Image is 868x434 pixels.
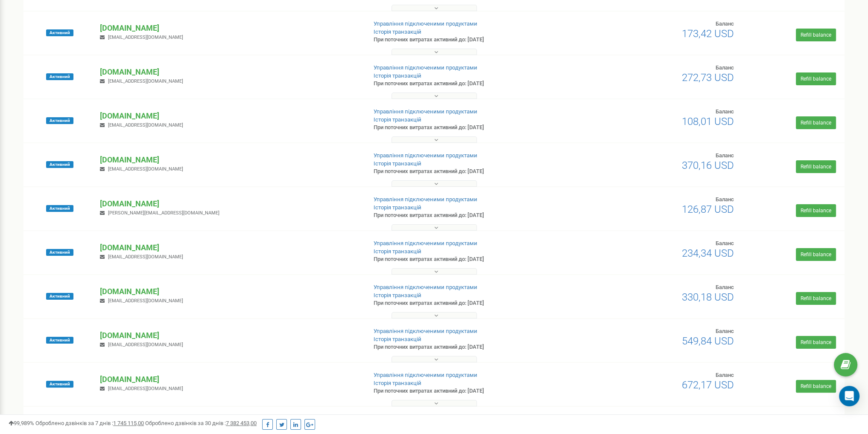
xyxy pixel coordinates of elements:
[46,161,73,168] span: Активний
[796,292,836,305] a: Refill balance
[682,335,734,347] span: 549,84 USD
[374,255,565,263] p: При поточних витратах активний до: [DATE]
[682,116,734,127] span: 108,01 USD
[46,117,73,124] span: Активний
[682,291,734,303] span: 330,18 USD
[374,336,421,342] a: Історія транзакцій
[374,116,421,123] a: Історія транзакцій
[716,328,734,334] span: Баланс
[374,292,421,298] a: Історія транзакцій
[796,116,836,129] a: Refill balance
[113,420,144,426] u: 1 745 115,00
[796,204,836,217] a: Refill balance
[796,380,836,393] a: Refill balance
[100,242,359,253] p: [DOMAIN_NAME]
[100,198,359,209] p: [DOMAIN_NAME]
[716,284,734,290] span: Баланс
[374,80,565,88] p: При поточних витратах активний до: [DATE]
[100,23,359,34] p: [DOMAIN_NAME]
[374,211,565,220] p: При поточних витратах активний до: [DATE]
[374,196,477,203] a: Управління підключеними продуктами
[796,72,836,85] a: Refill balance
[374,160,421,167] a: Історія транзакцій
[374,72,421,79] a: Історія транзакцій
[796,29,836,41] a: Refill balance
[839,386,859,406] div: Open Intercom Messenger
[100,330,359,341] p: [DOMAIN_NAME]
[716,20,734,27] span: Баланс
[374,284,477,290] a: Управління підключеними продуктами
[682,203,734,215] span: 126,87 USD
[716,108,734,115] span: Баланс
[374,240,477,246] a: Управління підключеними продуктами
[100,67,359,78] p: [DOMAIN_NAME]
[374,152,477,159] a: Управління підключеними продуктами
[374,168,565,176] p: При поточних витратах активний до: [DATE]
[716,152,734,159] span: Баланс
[716,240,734,246] span: Баланс
[108,210,219,216] span: [PERSON_NAME][EMAIL_ADDRESS][DOMAIN_NAME]
[374,29,421,35] a: Історія транзакцій
[796,160,836,173] a: Refill balance
[374,64,477,71] a: Управління підключеними продуктами
[374,36,565,44] p: При поточних витратах активний до: [DATE]
[374,124,565,132] p: При поточних витратах активний до: [DATE]
[374,380,421,386] a: Історія транзакцій
[100,374,359,385] p: [DOMAIN_NAME]
[108,342,183,347] span: [EMAIL_ADDRESS][DOMAIN_NAME]
[108,254,183,260] span: [EMAIL_ADDRESS][DOMAIN_NAME]
[108,122,183,128] span: [EMAIL_ADDRESS][DOMAIN_NAME]
[716,196,734,203] span: Баланс
[108,166,183,172] span: [EMAIL_ADDRESS][DOMAIN_NAME]
[100,286,359,297] p: [DOMAIN_NAME]
[108,78,183,84] span: [EMAIL_ADDRESS][DOMAIN_NAME]
[374,108,477,115] a: Управління підключеними продуктами
[46,73,73,80] span: Активний
[682,72,734,84] span: 272,73 USD
[682,28,734,40] span: 173,42 USD
[145,420,257,426] span: Оброблено дзвінків за 30 днів :
[46,381,73,388] span: Активний
[108,298,183,304] span: [EMAIL_ADDRESS][DOMAIN_NAME]
[374,248,421,255] a: Історія транзакцій
[9,420,34,426] span: 99,989%
[374,328,477,334] a: Управління підключеними продуктами
[716,64,734,71] span: Баланс
[46,205,73,212] span: Активний
[374,387,565,395] p: При поточних витратах активний до: [DATE]
[46,29,73,36] span: Активний
[374,343,565,351] p: При поточних витратах активний до: [DATE]
[374,372,477,378] a: Управління підключеними продуктами
[796,248,836,261] a: Refill balance
[226,420,257,426] u: 7 382 453,00
[35,420,144,426] span: Оброблено дзвінків за 7 днів :
[374,20,477,27] a: Управління підключеними продуктами
[682,247,734,259] span: 234,34 USD
[682,379,734,391] span: 672,17 USD
[108,35,183,40] span: [EMAIL_ADDRESS][DOMAIN_NAME]
[108,386,183,391] span: [EMAIL_ADDRESS][DOMAIN_NAME]
[796,336,836,349] a: Refill balance
[46,293,73,300] span: Активний
[46,337,73,344] span: Активний
[100,110,359,122] p: [DOMAIN_NAME]
[46,249,73,256] span: Активний
[374,204,421,211] a: Історія транзакцій
[716,372,734,378] span: Баланс
[374,299,565,307] p: При поточних витратах активний до: [DATE]
[682,159,734,171] span: 370,16 USD
[100,154,359,165] p: [DOMAIN_NAME]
